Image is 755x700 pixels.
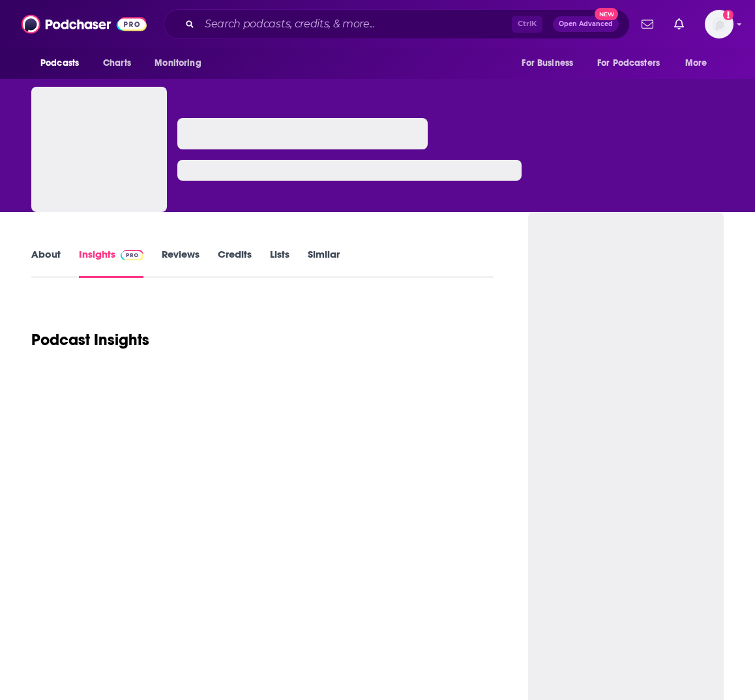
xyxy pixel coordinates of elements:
span: For Business [522,54,573,72]
span: For Podcasters [597,54,660,72]
span: Logged in as Ashley_Beenen [705,10,733,38]
img: Podchaser - Follow, Share and Rate Podcasts [22,12,147,37]
a: Show notifications dropdown [636,13,659,35]
img: User Profile [705,10,733,38]
span: Open Advanced [559,21,613,27]
div: Search podcasts, credits, & more... [164,9,630,39]
span: New [595,8,618,20]
a: About [31,248,61,278]
button: open menu [589,51,679,76]
span: Podcasts [40,54,79,72]
span: More [685,54,707,72]
button: open menu [676,51,724,76]
svg: Add a profile image [723,10,733,20]
a: Show notifications dropdown [669,13,689,35]
a: Similar [308,248,340,278]
input: Search podcasts, credits, & more... [200,14,512,35]
button: open menu [31,51,96,76]
a: Reviews [162,248,200,278]
h1: Podcast Insights [31,330,149,350]
button: open menu [145,51,218,76]
button: open menu [512,51,589,76]
img: Podchaser Pro [121,250,143,260]
span: Monitoring [155,54,201,72]
a: Credits [218,248,252,278]
a: Lists [270,248,289,278]
a: InsightsPodchaser Pro [79,248,143,278]
button: Show profile menu [705,10,733,38]
span: Charts [103,54,131,72]
a: Charts [95,51,139,76]
button: Open AdvancedNew [553,16,619,32]
span: Ctrl K [512,16,542,33]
